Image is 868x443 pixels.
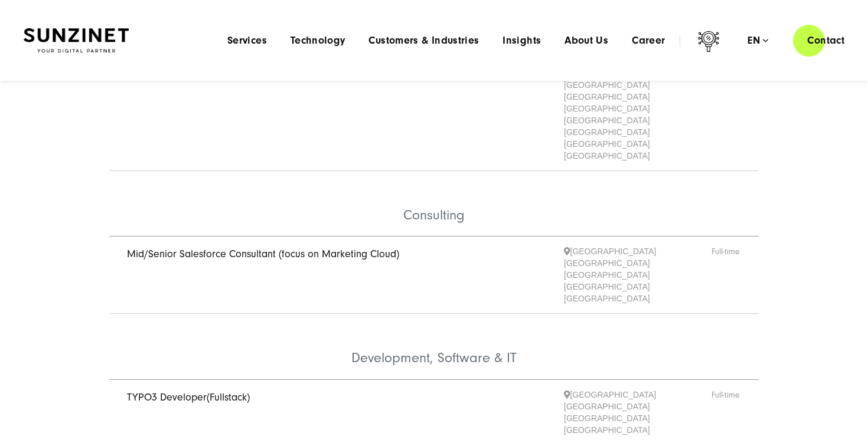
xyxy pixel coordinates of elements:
span: Full-time [712,245,741,304]
li: Development, Software & IT [109,314,759,380]
span: [GEOGRAPHIC_DATA] [GEOGRAPHIC_DATA] [GEOGRAPHIC_DATA] [GEOGRAPHIC_DATA] [GEOGRAPHIC_DATA] [GEOGRA... [564,55,712,162]
span: Full-time [712,389,741,436]
span: [GEOGRAPHIC_DATA] [GEOGRAPHIC_DATA] [GEOGRAPHIC_DATA] [GEOGRAPHIC_DATA] [GEOGRAPHIC_DATA] [564,245,712,304]
a: Mid/Senior Salesforce Consultant (focus on Marketing Cloud) [127,248,399,260]
a: TYPO3 Developer(Fullstack) [127,391,250,403]
a: Services [227,35,267,47]
a: Career [632,35,665,47]
a: About Us [564,35,608,47]
a: Customers & Industries [368,35,479,47]
img: SUNZINET Full Service Digital Agentur [24,28,129,53]
a: Insights [502,35,541,47]
span: Full-time [712,55,741,162]
div: en [748,35,768,47]
a: Contact [793,24,859,57]
li: Consulting [109,171,759,237]
a: Technology [291,35,345,47]
span: [GEOGRAPHIC_DATA] [GEOGRAPHIC_DATA] [GEOGRAPHIC_DATA] [GEOGRAPHIC_DATA] [564,389,712,436]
